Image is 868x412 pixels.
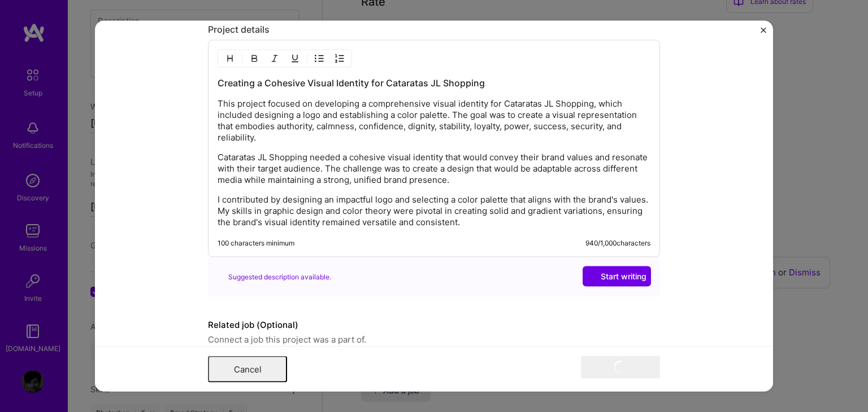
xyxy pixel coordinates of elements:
img: OL [335,54,344,63]
span: Start writing [587,271,646,282]
p: I contributed by designing an impactful logo and selecting a color palette that aligns with the b... [218,194,650,228]
img: Italic [270,54,279,63]
div: 100 characters minimum [218,239,294,248]
div: 940 / 1,000 characters [585,239,650,248]
img: UL [315,54,324,63]
i: icon SuggestedTeams [217,273,224,280]
div: Project details [208,24,660,36]
div: Suggested description available. [217,270,331,282]
img: Underline [290,54,300,63]
h3: Creating a Cohesive Visual Identity for Cataratas JL Shopping [218,77,650,89]
img: Divider [307,52,307,65]
button: Cancel [208,356,287,383]
p: This project focused on developing a comprehensive visual identity for Cataratas JL Shopping, whi... [218,98,650,143]
button: Start writing [583,266,651,287]
label: Related job (Optional) [208,318,660,332]
p: Cataratas JL Shopping needed a cohesive visual identity that would convey their brand values and ... [218,152,650,186]
span: Connect a job this project was a part of. [208,333,660,347]
button: Close [761,28,766,40]
img: Divider [242,52,242,65]
img: Bold [250,54,259,63]
img: Heading [225,54,235,63]
i: icon CrystalBallWhite [587,273,595,280]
